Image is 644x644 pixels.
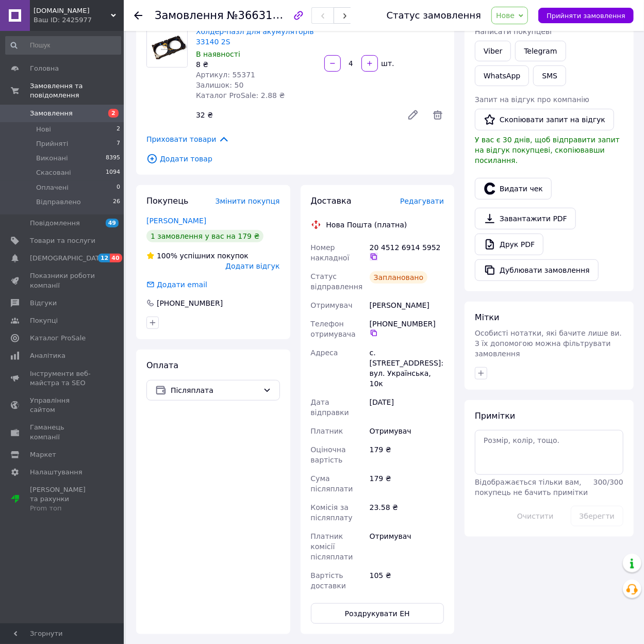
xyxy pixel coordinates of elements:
[30,450,56,459] span: Маркет
[36,125,51,134] span: Нові
[30,423,95,441] span: Гаманець компанії
[98,254,110,262] span: 12
[547,12,625,20] span: Прийняти замовлення
[311,532,353,561] span: Платник комісії післяплати
[216,197,280,205] span: Змінити покупця
[225,262,279,270] span: Додати відгук
[368,566,446,595] div: 105 ₴
[145,279,208,290] div: Додати email
[368,440,446,469] div: 179 ₴
[227,9,300,22] span: №366312294
[533,65,566,86] button: SMS
[34,15,124,25] div: Ваш ID: 2425977
[30,369,95,388] span: Інструменти веб-майстра та SEO
[311,301,353,309] span: Отримувач
[368,469,446,498] div: 179 ₴
[106,219,119,227] span: 49
[30,219,80,228] span: Повідомлення
[106,168,120,177] span: 1094
[30,299,57,308] span: Відгуки
[157,252,177,260] span: 100%
[368,343,446,393] div: с. [STREET_ADDRESS]: вул. Українська, 10к
[171,385,259,396] span: Післяплата
[30,64,59,73] span: Головна
[515,41,566,61] a: Telegram
[475,65,529,86] a: WhatsApp
[311,320,356,338] span: Телефон отримувача
[370,271,428,284] div: Заплановано
[113,197,120,207] span: 26
[475,312,500,322] span: Мітки
[196,50,240,58] span: В наявності
[192,108,399,122] div: 32 ₴
[110,254,122,262] span: 40
[311,603,444,624] button: Роздрукувати ЕН
[196,71,255,79] span: Артикул: 55371
[475,41,511,61] a: Viber
[156,298,224,308] div: [PHONE_NUMBER]
[311,272,363,291] span: Статус відправлення
[311,349,338,357] span: Адреса
[475,234,543,255] a: Друк PDF
[30,485,95,514] span: [PERSON_NAME] та рахунки
[30,236,95,245] span: Товари та послуги
[36,154,68,163] span: Виконані
[432,109,444,121] span: Видалити
[311,398,349,417] span: Дата відправки
[196,91,285,100] span: Каталог ProSale: 2.88 ₴
[156,279,208,290] div: Додати email
[368,498,446,527] div: 23.58 ₴
[30,396,95,415] span: Управління сайтом
[311,196,352,206] span: Доставка
[146,153,444,164] span: Додати товар
[475,329,622,358] span: Особисті нотатки, які бачите лише ви. З їх допомогою можна фільтрувати замовлення
[146,251,249,261] div: успішних покупок
[368,527,446,566] div: Отримувач
[475,27,552,36] span: Написати покупцеві
[155,9,224,22] span: Замовлення
[387,10,482,21] div: Статус замовлення
[370,242,444,261] div: 20 4512 6914 5952
[36,168,71,177] span: Скасовані
[134,10,142,21] div: Повернутися назад
[475,109,614,130] button: Скопіювати запит на відгук
[30,468,82,477] span: Налаштування
[475,478,588,497] span: Відображається тільки вам, покупець не бачить примітки
[30,109,73,118] span: Замовлення
[146,230,263,242] div: 1 замовлення у вас на 179 ₴
[324,220,410,230] div: Нова Пошта (платна)
[196,59,316,70] div: 8 ₴
[475,411,515,421] span: Примітки
[5,36,121,55] input: Пошук
[400,197,444,205] span: Редагувати
[146,134,229,145] span: Приховати товари
[196,81,243,89] span: Залишок: 50
[146,360,178,370] span: Оплата
[36,197,81,207] span: Відправлено
[311,243,350,262] span: Номер накладної
[593,478,623,486] span: 300 / 300
[475,208,576,229] a: Завантажити PDF
[117,183,120,192] span: 0
[30,316,58,325] span: Покупці
[311,503,353,522] span: Комісія за післяплату
[403,105,423,125] a: Редагувати
[30,504,95,513] div: Prom топ
[311,427,343,435] span: Платник
[106,154,120,163] span: 8395
[311,445,346,464] span: Оціночна вартість
[368,296,446,315] div: [PERSON_NAME]
[36,139,68,148] span: Прийняті
[538,8,634,23] button: Прийняти замовлення
[30,271,95,290] span: Показники роботи компанії
[117,139,120,148] span: 7
[475,259,599,281] button: Дублювати замовлення
[147,27,187,67] img: Холдер-пазл для акумуляторів 33140 2S
[475,178,552,200] button: Видати чек
[475,136,620,164] span: У вас є 30 днів, щоб відправити запит на відгук покупцеві, скопіювавши посилання.
[146,217,206,225] a: [PERSON_NAME]
[30,254,106,263] span: [DEMOGRAPHIC_DATA]
[117,125,120,134] span: 2
[370,319,444,337] div: [PHONE_NUMBER]
[108,109,119,118] span: 2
